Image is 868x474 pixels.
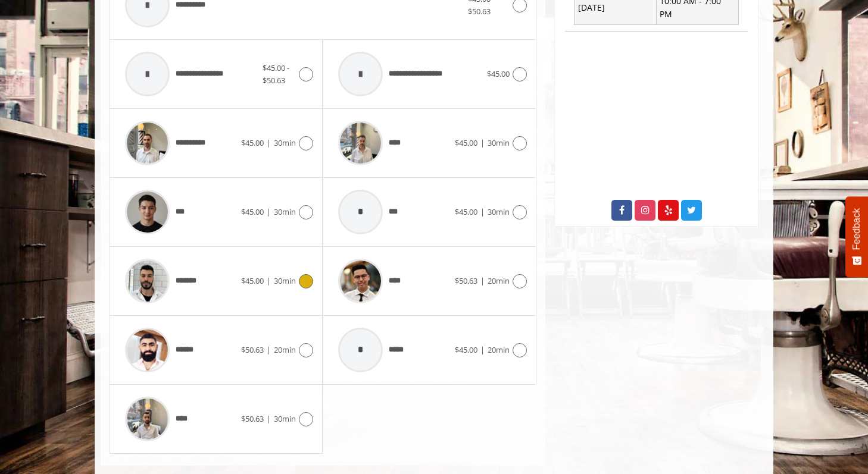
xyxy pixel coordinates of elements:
span: 30min [488,137,510,148]
span: 30min [488,206,510,217]
span: | [267,344,271,355]
span: $50.63 [241,413,264,424]
span: 30min [274,413,296,424]
span: | [480,206,485,217]
span: Feedback [851,208,862,250]
span: $45.00 [455,137,477,148]
span: 30min [274,275,296,286]
span: 20min [274,344,296,355]
span: | [480,137,485,148]
span: $50.63 [455,275,477,286]
span: 30min [274,206,296,217]
span: | [267,137,271,148]
span: $45.00 [455,344,477,355]
button: Feedback - Show survey [845,196,868,277]
span: $45.00 - $50.63 [263,62,289,86]
span: $45.00 [241,206,264,217]
span: | [480,275,485,286]
span: $50.63 [241,344,264,355]
span: $45.00 [241,275,264,286]
span: 20min [488,344,510,355]
span: | [267,413,271,424]
span: $45.00 [455,206,477,217]
span: $45.00 [487,68,510,79]
span: | [267,275,271,286]
span: 30min [274,137,296,148]
span: | [267,206,271,217]
span: $45.00 [241,137,264,148]
span: | [480,344,485,355]
span: 20min [488,275,510,286]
